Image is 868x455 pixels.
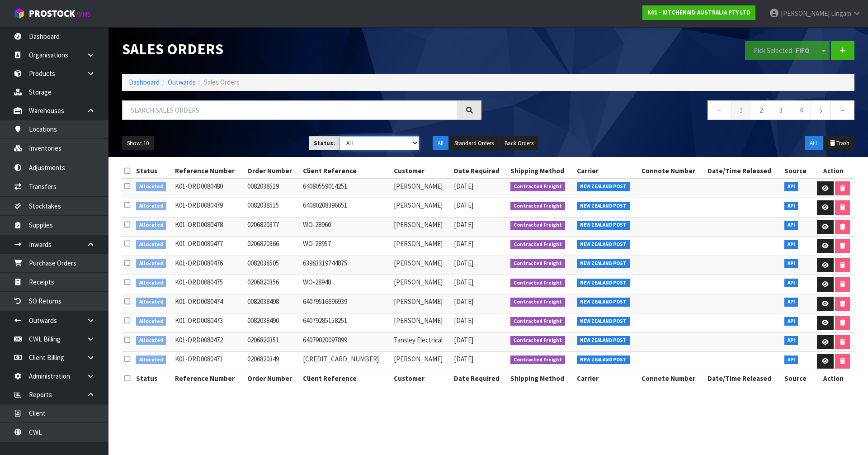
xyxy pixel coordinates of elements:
[136,279,166,288] span: Allocated
[433,136,448,151] button: All
[500,136,538,151] button: Back Orders
[454,336,473,344] span: [DATE]
[454,278,473,286] span: [DATE]
[136,259,166,268] span: Allocated
[577,317,630,326] span: NEW ZEALAND POST
[136,355,166,365] span: Allocated
[245,164,301,178] th: Order Number
[784,298,798,307] span: API
[454,355,473,363] span: [DATE]
[577,298,630,307] span: NEW ZEALAND POST
[805,136,823,151] button: ALL
[454,239,473,248] span: [DATE]
[173,198,245,218] td: K01-ORD0080479
[510,202,565,211] span: Contracted Freight
[745,41,818,60] button: Pick Selected -FIFO
[245,217,301,237] td: 0206820377
[708,100,731,120] a: ←
[510,182,565,191] span: Contracted Freight
[173,352,245,371] td: K01-ORD0080471
[77,10,91,19] small: WMS
[392,256,452,275] td: [PERSON_NAME]
[245,256,301,275] td: 0082038505
[136,298,166,307] span: Allocated
[136,240,166,249] span: Allocated
[301,352,392,371] td: [CREDIT_CARD_NUMBER]
[454,220,473,229] span: [DATE]
[784,336,798,345] span: API
[392,313,452,333] td: [PERSON_NAME]
[811,100,831,120] a: 5
[245,179,301,198] td: 0082038519
[449,136,499,151] button: Standard Orders
[577,182,630,191] span: NEW ZEALAND POST
[454,201,473,209] span: [DATE]
[577,355,630,365] span: NEW ZEALAND POST
[510,279,565,288] span: Contracted Freight
[29,8,75,19] span: ProStock
[824,136,854,151] button: Trash
[245,198,301,218] td: 0082038515
[173,256,245,275] td: K01-ORD0080476
[510,221,565,230] span: Contracted Freight
[392,371,452,385] th: Customer
[771,100,791,120] a: 3
[392,179,452,198] td: [PERSON_NAME]
[168,78,196,86] a: Outwards
[301,275,392,294] td: WO-28948
[392,294,452,313] td: [PERSON_NAME]
[784,240,798,249] span: API
[577,202,630,211] span: NEW ZEALAND POST
[577,259,630,268] span: NEW ZEALAND POST
[784,221,798,230] span: API
[392,237,452,256] td: [PERSON_NAME]
[781,9,830,18] span: [PERSON_NAME]
[510,317,565,326] span: Contracted Freight
[173,217,245,237] td: K01-ORD0080478
[452,164,508,178] th: Date Required
[784,202,798,211] span: API
[508,164,575,178] th: Shipping Method
[173,313,245,333] td: K01-ORD0080473
[136,336,166,345] span: Allocated
[173,164,245,178] th: Reference Number
[508,371,575,385] th: Shipping Method
[784,355,798,365] span: API
[392,198,452,218] td: [PERSON_NAME]
[831,9,851,18] span: Lingam
[454,297,473,306] span: [DATE]
[830,100,854,120] a: →
[136,202,166,211] span: Allocated
[812,371,854,385] th: Action
[245,313,301,333] td: 0082038490
[136,317,166,326] span: Allocated
[173,275,245,294] td: K01-ORD0080475
[173,371,245,385] th: Reference Number
[301,164,392,178] th: Client Reference
[705,371,782,385] th: Date/Time Released
[392,332,452,352] td: Tansley Electrical
[122,136,154,151] button: Show: 10
[510,259,565,268] span: Contracted Freight
[245,294,301,313] td: 0082038498
[204,78,240,86] span: Sales Orders
[301,217,392,237] td: WO-28960
[782,371,812,385] th: Source
[784,279,798,288] span: API
[454,182,473,190] span: [DATE]
[705,164,782,178] th: Date/Time Released
[784,259,798,268] span: API
[510,336,565,345] span: Contracted Freight
[577,240,630,249] span: NEW ZEALAND POST
[245,275,301,294] td: 0206820356
[173,294,245,313] td: K01-ORD0080474
[639,371,705,385] th: Connote Number
[14,8,25,19] img: cube-alt.png
[639,164,705,178] th: Connote Number
[510,240,565,249] span: Contracted Freight
[575,371,639,385] th: Carrier
[454,316,473,325] span: [DATE]
[301,332,392,352] td: 64079020097899
[510,355,565,365] span: Contracted Freight
[301,256,392,275] td: 63983319744875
